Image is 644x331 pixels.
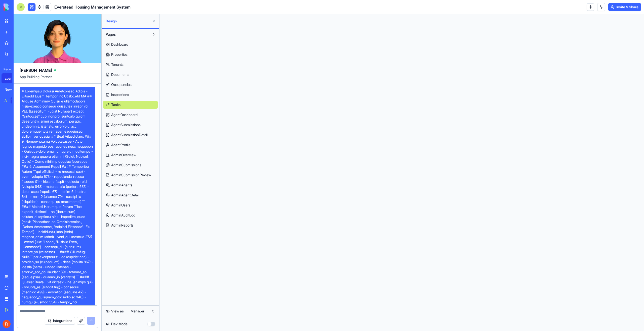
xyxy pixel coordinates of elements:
a: AdminAuditLog [103,211,158,219]
span: [PERSON_NAME] [20,67,52,73]
a: AI Logo GeneratorTRY [2,95,22,105]
span: AgentSubmissions [111,122,141,127]
span: AgentProfile [111,142,131,147]
span: Occupancies [111,82,132,87]
a: Tasks [103,101,158,109]
span: Documents [111,72,129,77]
div: AI Logo Generator [5,98,7,103]
span: AdminOverview [111,152,136,157]
a: Dashboard [103,40,158,48]
span: Dev Mode [111,321,128,326]
iframe: To enrich screen reader interactions, please activate Accessibility in Grammarly extension settings [159,14,644,331]
span: View as [111,309,124,314]
span: App Building Partner [20,74,95,83]
span: Pages [106,32,116,37]
div: Everstead Housing Management System [5,76,19,81]
a: AdminOverview [103,151,158,159]
span: AdminAuditLog [111,213,135,218]
span: Tasks [111,102,120,107]
div: TRY [11,97,19,103]
span: Tenants [111,62,124,67]
span: AdminSubmissionReview [111,173,151,178]
a: AgentSubmissions [103,121,158,129]
a: AgentProfile [103,141,158,149]
a: Tenants [103,61,158,69]
span: AdminReports [111,223,134,228]
span: Design [106,19,150,24]
span: AdminSubmissions [111,162,141,168]
a: Everstead Housing Management System [2,73,22,83]
span: Inspections [111,92,129,97]
a: Documents [103,71,158,79]
span: Properties [111,52,128,57]
a: AgentDashboard [103,111,158,119]
a: AdminAgentDetail [103,191,158,199]
a: AdminUsers [103,201,158,209]
img: logo [4,4,35,11]
span: AdminUsers [111,203,131,208]
div: New App [5,87,19,92]
img: ACg8ocIexV1h7OWzgzJh1nmo65KqNbXJQUqfMmcAtK7uR1gXbcNq9w=s96-c [3,320,11,328]
a: New App [2,84,22,94]
a: Inspections [103,91,158,99]
span: AdminAgents [111,183,132,188]
a: Properties [103,50,158,59]
span: Everstead Housing Management System [54,4,131,10]
span: Recent [2,67,12,71]
button: Integrations [45,317,75,325]
a: AdminSubmissionReview [103,171,158,179]
a: AdminReports [103,221,158,229]
a: AdminSubmissions [103,161,158,169]
button: Pages [103,30,150,38]
a: Occupancies [103,81,158,89]
a: AgentSubmissionDetail [103,131,158,139]
span: AdminAgentDetail [111,193,139,198]
button: Invite & Share [608,3,641,11]
span: AgentSubmissionDetail [111,132,148,137]
span: AgentDashboard [111,112,138,117]
span: Dashboard [111,42,128,47]
a: AdminAgents [103,181,158,189]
